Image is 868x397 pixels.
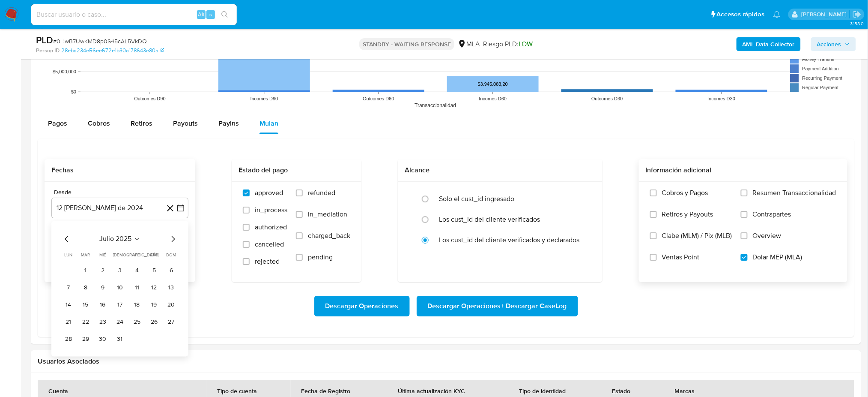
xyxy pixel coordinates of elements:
[483,39,533,49] span: Riesgo PLD:
[458,39,480,49] div: MLA
[853,10,862,19] a: Salir
[198,10,205,18] span: Alt
[53,37,147,45] span: # 0HwB7UwKMD8p0S45cAL5VkDQ
[209,10,212,18] span: s
[36,47,60,54] b: Person ID
[850,20,864,27] span: 3.158.0
[36,33,53,47] b: PLD
[801,10,850,18] p: abril.medzovich@mercadolibre.com
[717,10,765,19] span: Accesos rápidos
[817,37,841,51] span: Acciones
[519,39,533,49] span: LOW
[38,357,854,366] h2: Usuarios Asociados
[811,37,856,51] button: Acciones
[216,9,233,21] button: search-icon
[359,38,454,50] p: STANDBY - WAITING RESPONSE
[773,11,781,18] a: Notificaciones
[61,47,164,54] a: 28eba234e56ee672e1b30a178643e80a
[31,9,237,20] input: Buscar usuario o caso...
[743,37,795,51] b: AML Data Collector
[737,37,801,51] button: AML Data Collector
